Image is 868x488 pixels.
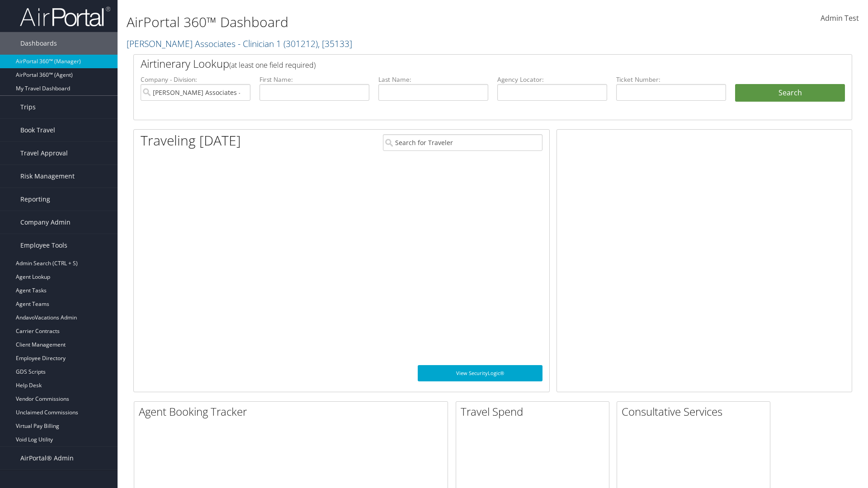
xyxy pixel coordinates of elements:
[127,38,352,50] a: [PERSON_NAME] Associates - Clinician 1
[461,404,609,419] h2: Travel Spend
[20,211,71,234] span: Company Admin
[383,134,542,151] input: Search for Traveler
[139,404,448,419] h2: Agent Booking Tracker
[622,404,770,419] h2: Consultative Services
[20,142,68,164] span: Travel Approval
[20,188,50,211] span: Reporting
[418,365,542,381] a: View SecurityLogic®
[20,96,36,118] span: Trips
[141,75,250,84] label: Company - Division:
[141,56,785,71] h2: Airtinerary Lookup
[378,75,488,84] label: Last Name:
[616,75,726,84] label: Ticket Number:
[20,32,57,55] span: Dashboards
[821,5,859,33] a: Admin Test
[20,234,67,257] span: Employee Tools
[20,6,110,27] img: airportal-logo.png
[141,131,241,150] h1: Traveling [DATE]
[735,84,845,102] button: Search
[229,60,316,70] span: (at least one field required)
[318,38,352,50] span: , [ 35133 ]
[497,75,607,84] label: Agency Locator:
[20,165,75,188] span: Risk Management
[821,13,859,23] span: Admin Test
[283,38,318,50] span: ( 301212 )
[20,447,74,469] span: AirPortal® Admin
[20,119,55,141] span: Book Travel
[259,75,369,84] label: First Name:
[127,13,615,32] h1: AirPortal 360™ Dashboard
